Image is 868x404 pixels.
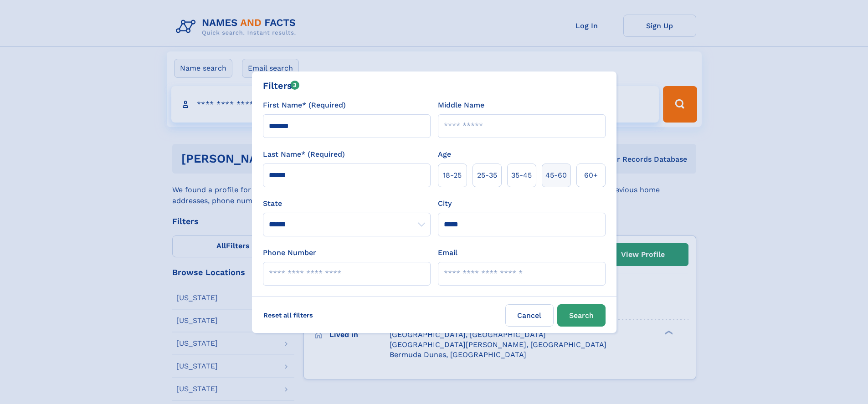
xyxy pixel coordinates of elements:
[438,149,451,160] label: Age
[438,247,457,258] label: Email
[263,198,431,209] label: State
[438,198,452,209] label: City
[584,170,598,181] span: 60+
[263,79,300,92] div: Filters
[443,170,462,181] span: 18‑25
[545,170,567,181] span: 45‑60
[257,304,319,326] label: Reset all filters
[438,100,484,111] label: Middle Name
[263,247,316,258] label: Phone Number
[263,149,345,160] label: Last Name* (Required)
[477,170,497,181] span: 25‑35
[557,304,606,327] button: Search
[511,170,532,181] span: 35‑45
[263,100,346,111] label: First Name* (Required)
[505,304,554,327] label: Cancel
